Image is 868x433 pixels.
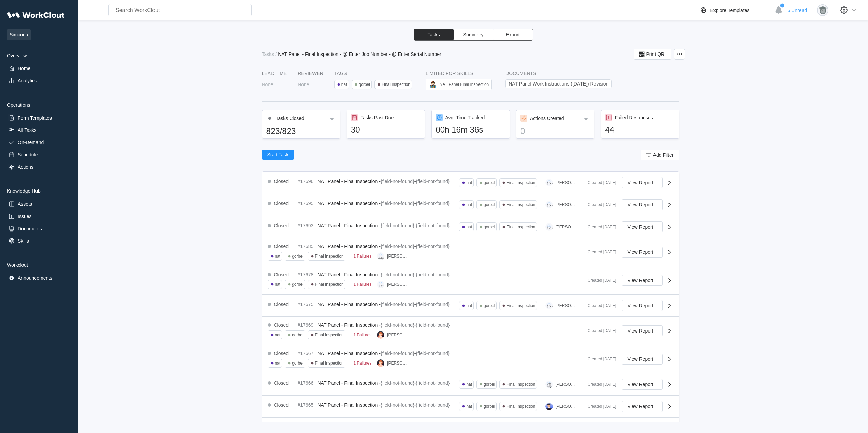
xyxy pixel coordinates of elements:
div: nat [341,82,347,87]
div: gorbel [292,282,303,287]
div: On-Demand [18,140,44,145]
div: nat [466,382,472,387]
img: user-2.png [377,359,384,367]
span: NAT Panel - Final Inspection - [318,244,381,249]
div: gorbel [484,382,495,387]
div: Closed [274,201,289,206]
div: #17693 [298,223,315,228]
span: - [414,322,416,328]
img: user-5.png [545,403,553,410]
div: Closed [274,244,289,249]
div: nat [275,361,281,366]
div: [PERSON_NAME] [556,404,577,409]
a: NAT Panel Work Instructions ([DATE]) Revision [509,81,608,87]
div: Operations [7,102,72,108]
a: Closed#17685NAT Panel - Final Inspection -{field-not-found}-{field-not-found}natgorbelFinal Inspe... [262,238,679,266]
a: Form Templates [7,113,72,123]
button: View Report [622,275,663,286]
span: 6 Unread [787,7,807,13]
span: Simcona [7,29,31,40]
button: Summary [454,29,493,40]
div: Skills [18,238,29,244]
div: Closed [274,272,289,277]
div: Failed Responses [615,115,653,120]
div: Analytics [18,78,37,83]
img: clout-09.png [545,179,553,186]
span: View Report [628,278,653,283]
img: clout-09.png [545,223,553,231]
div: Tags [334,71,415,76]
mark: {field-not-found} [381,301,414,307]
span: Start Task [267,152,289,157]
div: nat [466,225,472,229]
mark: {field-not-found} [416,244,450,249]
div: [PERSON_NAME] [387,254,408,259]
div: 1 Failures [354,254,372,259]
mark: {field-not-found} [416,201,450,206]
span: View Report [628,382,653,387]
span: Add Filter [653,153,674,157]
button: View Report [622,325,663,336]
a: Analytics [7,76,72,86]
div: nat [275,333,281,337]
span: NAT Panel - Final Inspection - [318,301,381,307]
button: Start Task [262,150,294,160]
div: [PERSON_NAME] [556,202,577,207]
span: - [414,201,416,206]
div: [PERSON_NAME] [556,225,577,229]
div: Closed [274,301,289,307]
div: Final Inspection [382,82,410,87]
div: [PERSON_NAME] [556,382,577,387]
span: Summary [463,32,484,37]
div: Workclout [7,262,72,268]
span: View Report [628,404,653,409]
div: #17669 [298,322,315,328]
mark: {field-not-found} [416,322,450,328]
span: - [414,351,416,356]
div: [PERSON_NAME] [387,333,408,337]
div: [PERSON_NAME] [556,180,577,185]
span: - [414,402,416,408]
img: worker-1.png [429,80,437,89]
a: Home [7,64,72,73]
a: Actions [7,162,72,172]
img: clout-09.png [377,252,384,260]
div: Created [DATE] [582,250,616,254]
span: View Report [628,180,653,185]
div: #17665 [298,402,315,408]
button: Add Filter [641,150,679,160]
div: Final Inspection [506,404,535,409]
div: All Tasks [18,127,36,133]
a: Assets [7,199,72,209]
button: Export [493,29,533,40]
div: None [298,82,309,87]
div: Created [DATE] [582,278,616,283]
div: Final Inspection [506,303,535,308]
div: nat [466,303,472,308]
div: Closed [274,322,289,328]
a: On-Demand [7,138,72,147]
mark: {field-not-found} [381,351,414,356]
div: Tasks [262,51,274,57]
div: Closed [274,351,289,356]
div: nat [466,180,472,185]
div: Created [DATE] [582,404,616,409]
div: Issues [18,214,31,219]
mark: {field-not-found} [381,223,414,228]
mark: {field-not-found} [416,380,450,386]
span: View Report [628,250,653,254]
button: View Report [622,199,663,210]
mark: {field-not-found} [416,301,450,307]
a: Tasks [262,51,276,57]
div: #17666 [298,380,315,386]
span: NAT Panel - Final Inspection - [318,380,381,386]
div: Created [DATE] [582,382,616,387]
a: Closed#17693NAT Panel - Final Inspection -{field-not-found}-{field-not-found}natgorbelFinal Inspe... [262,216,679,238]
button: View Report [622,247,663,258]
span: - [414,301,416,307]
div: 1 Failures [354,333,372,337]
div: #17685 [298,244,315,249]
mark: {field-not-found} [381,380,414,386]
div: Final Inspection [315,282,344,287]
a: Documents [7,224,72,233]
